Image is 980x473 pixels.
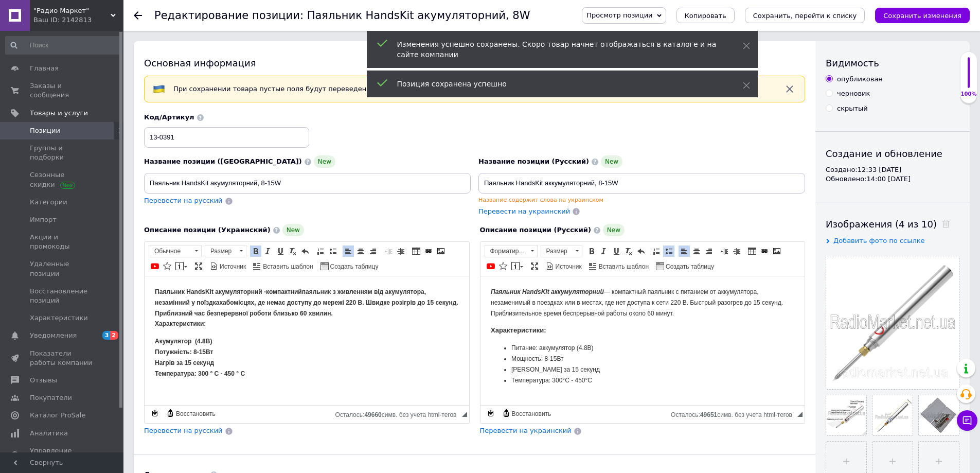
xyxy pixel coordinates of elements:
span: New [601,155,622,168]
div: 100% Качество заполнения [960,51,977,103]
a: Убрать форматирование [287,246,298,257]
span: 49651 [700,411,717,418]
a: Изображение [435,246,447,257]
a: Уменьшить отступ [719,246,730,257]
div: черновик [837,89,870,98]
span: Размер [205,246,236,257]
span: Вставить шаблон [261,262,313,271]
a: Вставить шаблон [587,260,650,272]
a: Вставить иконку [162,260,173,272]
a: Отменить (Ctrl+Z) [299,246,311,257]
a: Вставить/Редактировать ссылку (Ctrl+L) [759,246,770,257]
span: Покупатели [30,393,72,402]
span: Название позиции ([GEOGRAPHIC_DATA]) [144,157,302,165]
span: Сезонные скидки [30,170,95,189]
span: Импорт [30,215,57,224]
h1: Редактирование позиции: Паяльник HandsKit акумуляторний, 8W [154,9,530,22]
span: Управление сайтом [30,446,95,465]
span: Характеристики [30,313,88,323]
a: Источник [544,260,583,272]
span: Главная [30,64,59,73]
a: Вставить / удалить нумерованный список [315,246,326,257]
div: Видимость [826,57,959,69]
span: Аналитика [30,429,68,438]
span: Название позиции (Русский) [478,157,589,165]
span: Создать таблицу [329,262,379,271]
a: Увеличить отступ [731,246,742,257]
a: Подчеркнутый (Ctrl+U) [275,246,286,257]
a: Полужирный (Ctrl+B) [586,246,597,257]
a: Развернуть [529,260,540,272]
iframe: Визуальный текстовый редактор, 3E17E65E-C149-4191-8260-B92346B08793 [145,276,469,405]
i: Сохранить, перейти к списку [753,12,857,20]
div: Изображения (4 из 10) [826,218,959,231]
span: New [282,224,304,236]
div: Название содержит слова на украинском [478,196,805,204]
a: Вставить сообщение [174,260,189,272]
a: Восстановить [501,408,553,419]
span: 3 [102,331,111,340]
span: Заказы и сообщения [30,81,95,100]
span: Товары и услуги [30,109,88,118]
span: Перетащите для изменения размера [797,412,803,417]
a: По центру [691,246,702,257]
span: Источник [554,262,582,271]
a: Курсив (Ctrl+I) [262,246,274,257]
span: "Радио Маркет" [33,6,111,15]
span: Позиции [30,126,60,135]
a: Размер [541,245,582,257]
span: Группы и подборки [30,144,95,162]
div: Создано: 12:33 [DATE] [826,165,959,174]
a: Вставить / удалить маркированный список [663,246,674,257]
button: Сохранить, перейти к списку [745,8,865,23]
a: По правому краю [703,246,715,257]
span: Каталог ProSale [30,411,85,420]
a: Источник [208,260,247,272]
span: Показатели работы компании [30,349,95,367]
a: По левому краю [343,246,354,257]
span: Отзывы [30,376,57,385]
a: Размер [205,245,246,257]
a: Увеличить отступ [395,246,406,257]
a: Таблица [411,246,422,257]
span: Описание позиции (Русский) [480,226,591,234]
span: Перетащите для изменения размера [462,412,467,417]
span: Восстановить [174,410,216,418]
div: Подсчет символов [671,409,797,418]
a: По центру [355,246,366,257]
a: Вставить сообщение [510,260,525,272]
a: Создать таблицу [654,260,716,272]
input: Например, H&M женское платье зеленое 38 размер вечернее макси с блестками [144,173,471,194]
button: Чат с покупателем [957,410,977,431]
span: Описание позиции (Украинский) [144,226,271,234]
a: Добавить видео с YouTube [149,260,161,272]
button: Копировать [676,8,735,23]
a: По правому краю [367,246,379,257]
span: Код/Артикул [144,113,194,121]
a: Развернуть [193,260,204,272]
a: Вставить шаблон [252,260,314,272]
span: Копировать [685,12,726,20]
div: опубликован [837,75,883,84]
a: Сделать резервную копию сейчас [149,408,161,419]
a: Сделать резервную копию сейчас [485,408,496,419]
span: Размер [541,246,572,257]
span: Перевести на украинский [478,207,570,215]
span: 49660 [364,411,381,418]
a: Вставить / удалить нумерованный список [651,246,662,257]
span: Перевести на русский [144,197,223,204]
div: Основная информация [144,57,805,69]
span: New [314,155,335,168]
a: Вставить иконку [497,260,509,272]
button: Сохранить изменения [875,8,970,23]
